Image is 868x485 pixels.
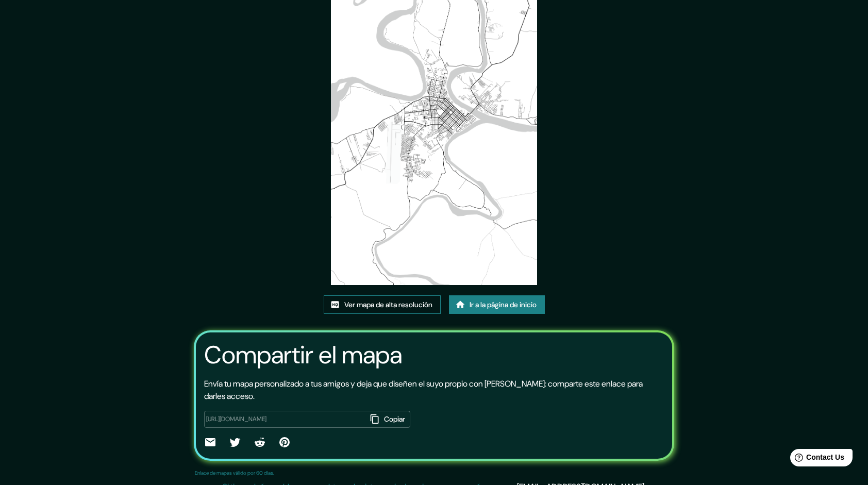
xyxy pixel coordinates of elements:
[384,413,405,426] font: Copiar
[344,298,432,311] font: Ver mapa de alta resolución
[449,295,545,314] a: Ir a la página de inicio
[204,378,664,403] p: Envía tu mapa personalizado a tus amigos y deja que diseñen el suyo propio con [PERSON_NAME]: com...
[324,295,441,314] a: Ver mapa de alta resolución
[367,411,410,428] button: Copiar
[776,445,857,474] iframe: Help widget launcher
[470,298,537,311] font: Ir a la página de inicio
[204,341,402,370] h3: Compartir el mapa
[195,469,274,477] p: Enlace de mapas válido por 60 días.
